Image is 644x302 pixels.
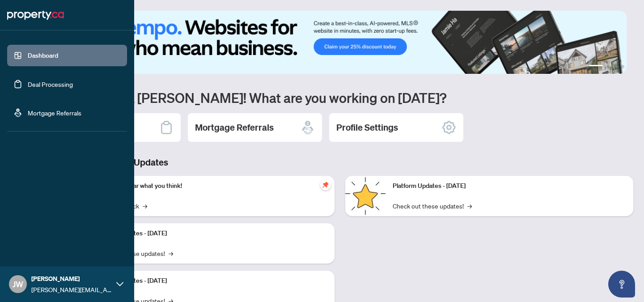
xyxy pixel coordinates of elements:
[320,179,331,190] span: pushpin
[47,89,633,106] h1: Welcome back [PERSON_NAME]! What are you working on [DATE]?
[614,65,617,68] button: 3
[345,176,386,216] img: Platform Updates - June 23, 2025
[606,65,610,68] button: 2
[621,65,624,68] button: 4
[94,276,327,286] p: Platform Updates - [DATE]
[143,201,147,211] span: →
[7,8,64,22] img: logo
[94,229,327,238] p: Platform Updates - [DATE]
[169,248,173,258] span: →
[467,201,472,211] span: →
[589,65,603,68] button: 1
[393,201,472,211] a: Check out these updates!→
[28,80,73,88] a: Deal Processing
[31,285,112,294] span: [PERSON_NAME][EMAIL_ADDRESS][DOMAIN_NAME]
[47,156,633,169] h3: Brokerage & Industry Updates
[31,274,112,284] span: [PERSON_NAME]
[608,271,635,298] button: Open asap
[47,11,627,74] img: Slide 0
[28,51,58,60] a: Dashboard
[195,121,274,134] h2: Mortgage Referrals
[13,278,23,290] span: JW
[393,181,626,191] p: Platform Updates - [DATE]
[336,121,398,134] h2: Profile Settings
[94,181,327,191] p: We want to hear what you think!
[28,109,81,117] a: Mortgage Referrals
